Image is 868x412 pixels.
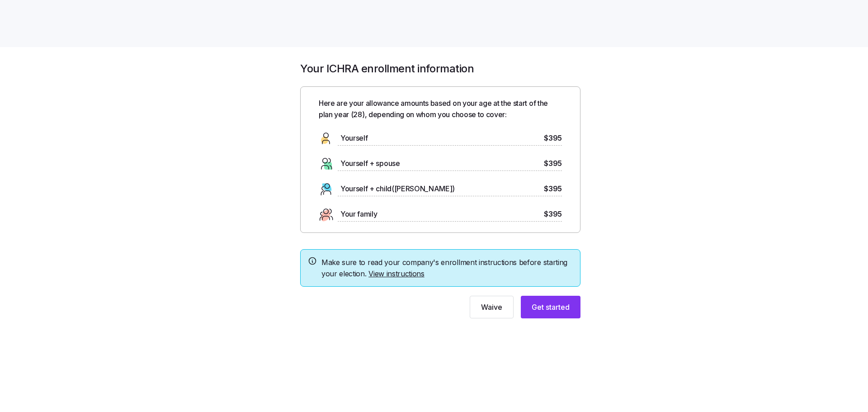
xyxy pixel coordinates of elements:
[470,296,514,318] button: Waive
[544,208,562,220] span: $395
[300,62,580,76] h1: Your ICHRA enrollment information
[544,133,562,144] span: $395
[340,183,455,194] span: Yourself + child([PERSON_NAME])
[340,133,368,144] span: Yourself
[340,208,377,220] span: Your family
[532,302,570,313] span: Get started
[321,257,573,279] span: Make sure to read your company's enrollment instructions before starting your election.
[544,158,562,169] span: $395
[544,183,562,194] span: $395
[319,98,562,120] span: Here are your allowance amounts based on your age at the start of the plan year ( 28 ), depending...
[368,269,425,278] a: View instructions
[521,296,580,318] button: Get started
[340,158,400,169] span: Yourself + spouse
[481,302,502,313] span: Waive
